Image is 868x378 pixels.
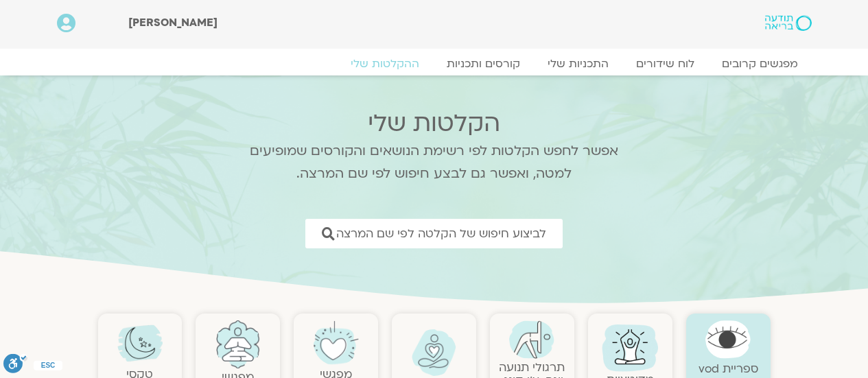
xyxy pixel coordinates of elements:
[622,57,708,71] a: לוח שידורים
[128,15,218,30] span: [PERSON_NAME]
[534,57,622,71] a: התכניות שלי
[232,110,637,137] h2: הקלטות שלי
[336,227,546,240] span: לביצוע חיפוש של הקלטה לפי שם המרצה
[57,57,812,71] nav: Menu
[305,219,563,248] a: לביצוע חיפוש של הקלטה לפי שם המרצה
[232,140,637,185] p: אפשר לחפש הקלטות לפי רשימת הנושאים והקורסים שמופיעים למטה, ואפשר גם לבצע חיפוש לפי שם המרצה.
[433,57,534,71] a: קורסים ותכניות
[708,57,812,71] a: מפגשים קרובים
[337,57,433,71] a: ההקלטות שלי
